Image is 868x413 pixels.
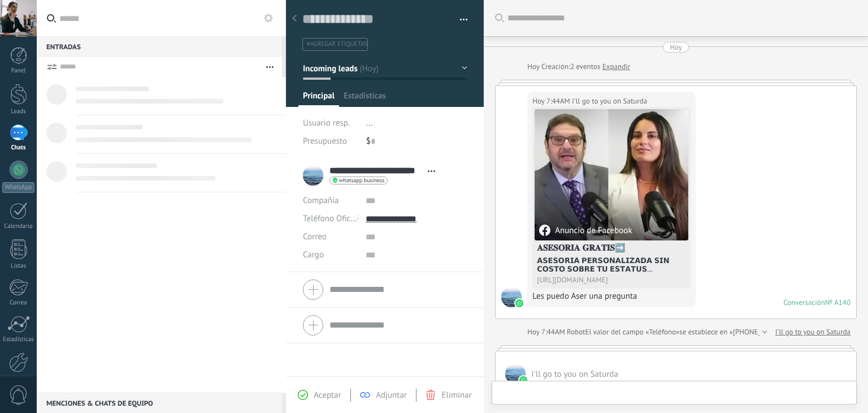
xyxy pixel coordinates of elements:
span: Correo [303,231,327,242]
div: № A140 [825,298,850,307]
span: se establece en «[PHONE_NUMBER]» [679,326,795,338]
span: Adjuntar [376,390,407,401]
span: Teléfono Oficina [303,213,362,224]
span: #agregar etiquetas [307,40,367,48]
div: Hoy [527,61,541,72]
span: I'll go to you on Saturda [531,369,618,380]
div: Hoy [670,42,682,53]
div: Conversación [783,298,825,307]
span: Robot [567,327,585,337]
span: ... [366,118,373,128]
div: Compañía [303,192,357,210]
div: Creación: [527,61,630,72]
span: whatsapp business [339,178,384,183]
span: Presupuesto [303,136,347,147]
div: WhatsApp [2,182,34,193]
span: El valor del campo «Teléfono» [585,326,680,338]
div: Presupuesto [303,132,358,150]
h4: 𝐀𝐒𝐄𝐒𝐎𝐑𝐈𝐀 𝐆𝐑𝐀𝐓𝐈𝐒➡️ [537,243,686,254]
div: Entradas [37,36,282,57]
span: I'll go to you on Saturda [505,364,526,384]
img: waba.svg [519,376,527,384]
div: Hoy 7:44AM [527,326,567,338]
span: Usuario resp. [303,118,350,128]
div: Calendario [2,223,35,230]
div: [URL][DOMAIN_NAME] [537,276,686,284]
div: Cargo [303,246,357,264]
div: 𝗔𝗦𝗘𝗦𝗢𝗥𝗜𝗔 𝗣𝗘𝗥𝗦𝗢𝗡𝗔𝗟𝗜𝗭𝗔𝗗𝗔 𝗦𝗜𝗡 𝗖𝗢𝗦𝗧𝗢 𝗦𝗢𝗕𝗥𝗘 𝗧𝗨 𝗘𝗦𝗧𝗔𝗧𝗨𝗦 𝗠𝗜𝗚𝗥𝗔𝗧𝗢𝗥𝗜𝗢, Ciudadanía, Residencia permanente, ... [537,256,686,273]
div: Hoy 7:44AM [532,96,572,107]
span: I'll go to you on Saturda [501,287,522,307]
div: $ [366,132,467,150]
span: Estadísticas [344,91,386,107]
div: Anuncio de Facebook [539,225,632,236]
span: Eliminar [441,390,471,401]
div: Usuario resp. [303,114,358,132]
div: Les puedo Aser una pregunta [532,291,691,302]
a: Expandir [602,61,630,72]
span: Aceptar [314,390,341,401]
div: Leads [2,108,35,115]
span: 2 eventos [570,61,600,72]
button: Teléfono Oficina [303,210,357,228]
span: Cargo [303,251,324,259]
div: Correo [2,299,35,307]
a: I'll go to you on Saturda [775,326,850,338]
div: Estadísticas [2,336,35,343]
img: waba.svg [515,299,523,307]
div: Chats [2,144,35,152]
div: Listas [2,263,35,270]
a: Anuncio de Facebook𝐀𝐒𝐄𝐒𝐎𝐑𝐈𝐀 𝐆𝐑𝐀𝐓𝐈𝐒➡️𝗔𝗦𝗘𝗦𝗢𝗥𝗜𝗔 𝗣𝗘𝗥𝗦𝗢𝗡𝗔𝗟𝗜𝗭𝗔𝗗𝗔 𝗦𝗜𝗡 𝗖𝗢𝗦𝗧𝗢 𝗦𝗢𝗕𝗥𝗘 𝗧𝗨 𝗘𝗦𝗧𝗔𝗧𝗨𝗦 𝗠𝗜𝗚𝗥𝗔𝗧𝗢𝗥𝗜𝗢,... [535,109,688,286]
div: Menciones & Chats de equipo [37,393,282,413]
span: I'll go to you on Saturda [572,96,647,107]
button: Correo [303,228,327,246]
span: Principal [303,91,335,107]
div: Panel [2,67,35,75]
